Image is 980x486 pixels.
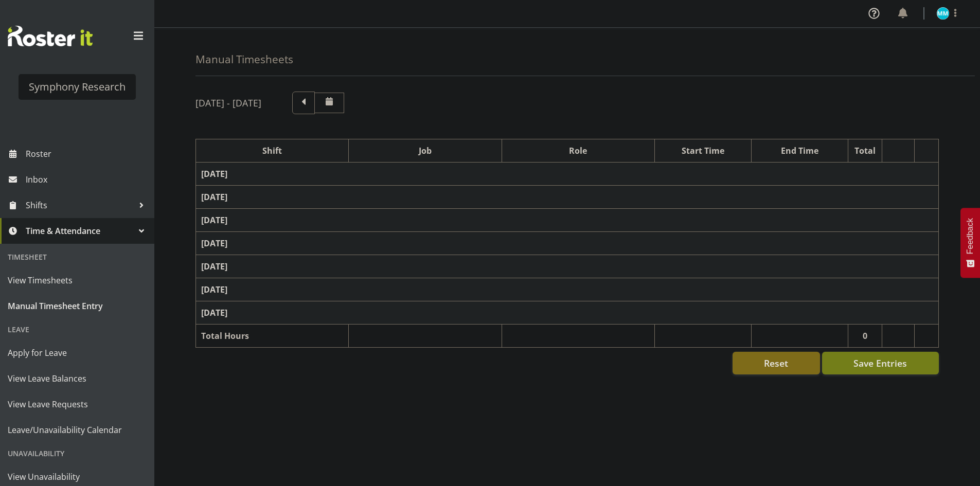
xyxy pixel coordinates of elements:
[26,197,134,213] span: Shifts
[196,278,939,301] td: [DATE]
[757,145,843,157] div: End Time
[8,371,147,386] span: View Leave Balances
[960,208,980,278] button: Feedback - Show survey
[3,417,152,443] a: Leave/Unavailability Calendar
[195,97,261,109] h5: [DATE] - [DATE]
[196,209,939,232] td: [DATE]
[8,298,147,314] span: Manual Timesheet Entry
[196,255,939,278] td: [DATE]
[354,145,496,157] div: Job
[822,352,939,374] button: Save Entries
[937,7,949,20] img: murphy-mulholland11450.jpg
[8,422,147,438] span: Leave/Unavailability Calendar
[3,366,152,391] a: View Leave Balances
[8,273,147,288] span: View Timesheets
[3,443,152,464] div: Unavailability
[8,469,147,484] span: View Unavailability
[29,79,126,95] div: Symphony Research
[853,145,877,157] div: Total
[8,345,147,361] span: Apply for Leave
[660,145,746,157] div: Start Time
[8,397,147,412] span: View Leave Requests
[853,356,907,370] span: Save Entries
[26,223,134,239] span: Time & Attendance
[764,356,788,370] span: Reset
[3,246,152,267] div: Timesheet
[201,145,343,157] div: Shift
[507,145,649,157] div: Role
[8,26,93,46] img: Rosterit website logo
[3,391,152,417] a: View Leave Requests
[195,53,293,65] h4: Manual Timesheets
[196,186,939,209] td: [DATE]
[3,293,152,319] a: Manual Timesheet Entry
[196,301,939,325] td: [DATE]
[3,319,152,340] div: Leave
[26,146,149,161] span: Roster
[26,172,149,187] span: Inbox
[196,325,349,348] td: Total Hours
[848,325,882,348] td: 0
[3,340,152,366] a: Apply for Leave
[3,267,152,293] a: View Timesheets
[966,218,975,254] span: Feedback
[196,163,939,186] td: [DATE]
[196,232,939,255] td: [DATE]
[733,352,820,374] button: Reset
